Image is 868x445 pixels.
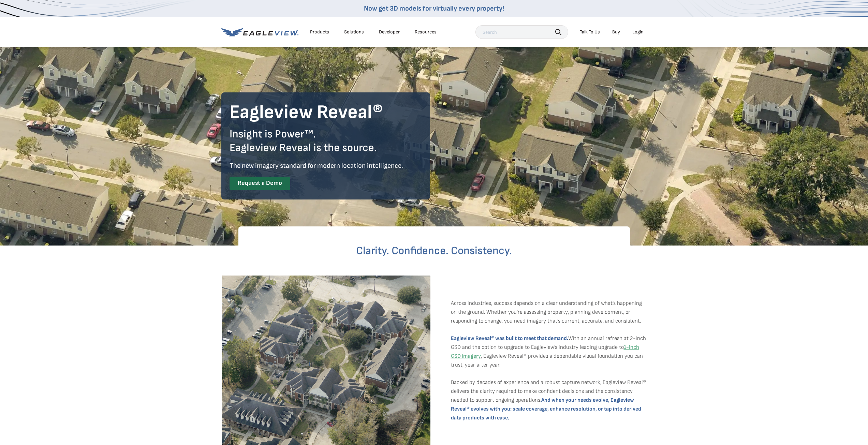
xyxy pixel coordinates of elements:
[310,29,329,35] div: Products
[415,29,437,35] div: Resources
[451,397,641,421] strong: And when your needs evolve, Eagleview Reveal® evolves with you: scale coverage, enhance resolutio...
[580,29,600,35] div: Talk To Us
[344,29,364,35] div: Solutions
[230,101,422,124] h1: Eagleview Reveal®
[230,177,290,190] a: Request a Demo
[451,378,647,422] p: Backed by decades of experience and a robust capture network, Eagleview Reveal® delivers the clar...
[475,25,568,39] input: Search
[451,335,568,342] strong: Eagleview Reveal® was built to meet that demand.
[364,4,504,13] a: Now get 3D models for virtually every property!
[632,29,644,35] div: Login
[612,29,620,35] a: Buy
[258,246,611,256] h2: Clarity. Confidence. Consistency.
[451,299,647,326] p: Across industries, success depends on a clear understanding of what’s happening on the ground. Wh...
[230,160,422,171] div: The new imagery standard for modern location intelligence.
[379,29,400,35] a: Developer
[451,334,647,370] p: With an annual refresh at 2-inch GSD and the option to upgrade to Eagleview’s industry leading up...
[451,344,639,359] a: 1-inch GSD imagery
[230,128,422,155] div: Insight is Power™. Eagleview Reveal is the source.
